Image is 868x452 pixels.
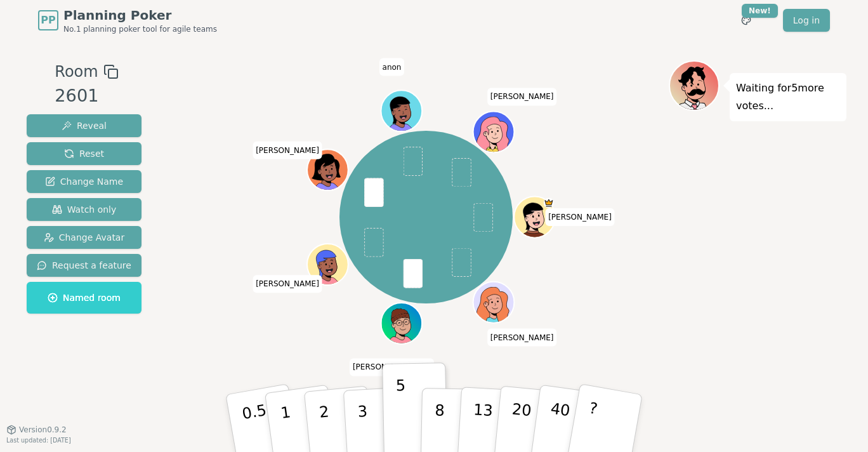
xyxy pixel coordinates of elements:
span: Click to change your name [379,58,405,76]
button: Change Name [27,170,141,193]
span: Watch only [52,203,117,216]
span: Reveal [62,119,107,132]
div: 2601 [55,83,118,109]
span: Change Name [45,175,123,188]
button: Version0.9.2 [6,425,67,435]
span: Reset [64,147,104,160]
span: Last updated: [DATE] [6,437,71,444]
button: Watch only [27,198,141,221]
a: Log in [783,9,830,32]
span: Room [55,60,98,83]
button: Request a feature [27,254,141,277]
span: Click to change your name [253,275,322,293]
a: PPPlanning PokerNo.1 planning poker tool for agile teams [38,6,217,34]
button: Change Avatar [27,226,141,249]
p: 5 [396,376,407,445]
p: Waiting for 5 more votes... [736,79,840,115]
span: Click to change your name [350,359,434,376]
span: Request a feature [37,259,131,272]
span: Change Avatar [44,231,125,244]
div: New! [742,4,778,18]
span: Named room [48,291,121,304]
button: New! [735,9,758,32]
span: Click to change your name [487,329,557,347]
button: Click to change your avatar [383,304,421,343]
span: Click to change your name [545,208,615,226]
span: PP [41,13,55,28]
span: Version 0.9.2 [19,425,67,435]
button: Reset [27,142,141,165]
span: Click to change your name [253,142,322,159]
span: Planning Poker [63,6,217,24]
span: No.1 planning poker tool for agile teams [63,24,217,34]
span: Click to change your name [487,88,557,106]
button: Named room [27,282,141,314]
span: Brendan is the host [544,198,554,208]
button: Reveal [27,114,141,137]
